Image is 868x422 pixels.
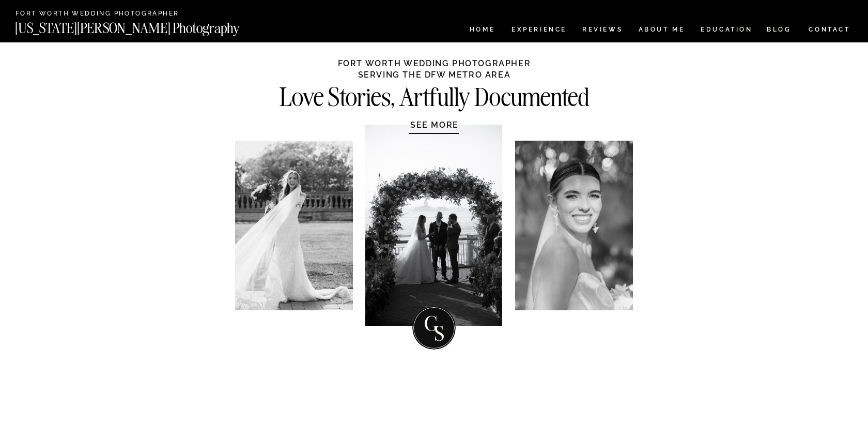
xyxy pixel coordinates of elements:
[468,26,497,35] a: HOME
[385,119,484,130] a: SEE MORE
[15,21,274,30] a: [US_STATE][PERSON_NAME] Photography
[638,26,685,35] a: ABOUT ME
[512,26,566,35] a: Experience
[700,26,754,35] a: EDUCATION
[808,24,851,35] a: CONTACT
[582,26,621,35] a: REVIEWS
[257,85,612,106] h2: Love Stories, Artfully Documented
[337,58,531,79] h1: Fort Worth WEDDING PHOTOGRAPHER ServIng The DFW Metro Area
[16,10,227,18] a: Fort Worth Wedding Photographer
[767,26,792,35] a: BLOG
